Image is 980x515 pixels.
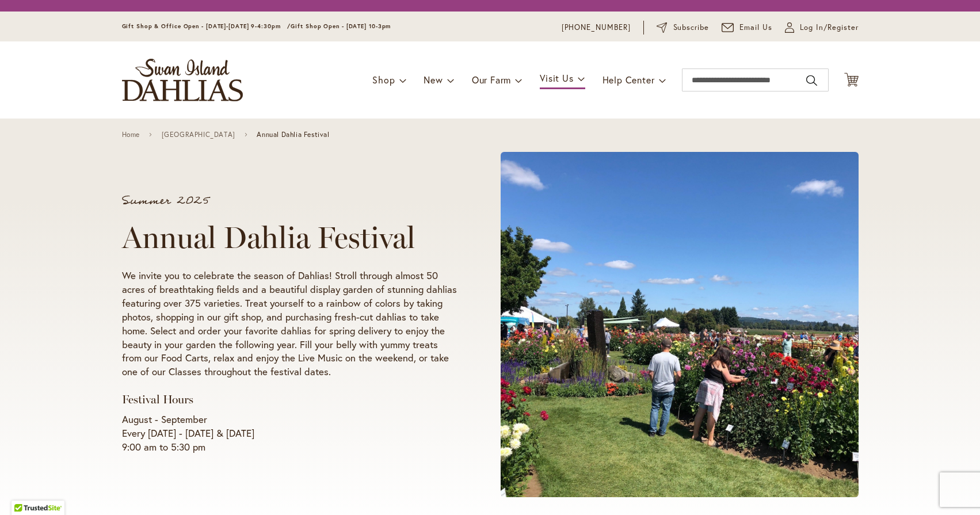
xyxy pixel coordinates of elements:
[562,22,631,33] a: [PHONE_NUMBER]
[424,74,443,86] span: New
[122,59,243,101] a: store logo
[122,413,457,454] p: August - September Every [DATE] - [DATE] & [DATE] 9:00 am to 5:30 pm
[673,22,710,33] span: Subscribe
[372,74,395,86] span: Shop
[122,195,457,207] p: Summer 2025
[785,22,859,33] a: Log In/Register
[540,72,573,84] span: Visit Us
[472,74,511,86] span: Our Farm
[800,22,859,33] span: Log In/Register
[739,22,772,33] span: Email Us
[162,131,235,139] a: [GEOGRAPHIC_DATA]
[657,22,709,33] a: Subscribe
[806,71,817,90] button: Search
[291,22,391,30] span: Gift Shop Open - [DATE] 10-3pm
[122,392,457,407] h3: Festival Hours
[257,131,329,139] span: Annual Dahlia Festival
[122,220,457,255] h1: Annual Dahlia Festival
[603,74,655,86] span: Help Center
[122,269,457,379] p: We invite you to celebrate the season of Dahlias! Stroll through almost 50 acres of breathtaking ...
[122,131,140,139] a: Home
[722,22,772,33] a: Email Us
[122,22,291,30] span: Gift Shop & Office Open - [DATE]-[DATE] 9-4:30pm /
